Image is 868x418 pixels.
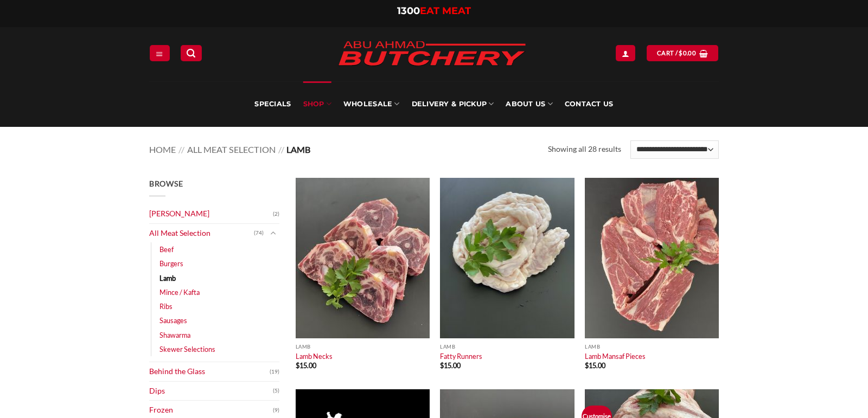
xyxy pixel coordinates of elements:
span: $ [440,361,444,370]
a: Lamb [159,271,176,285]
a: Menu [150,45,169,61]
a: SHOP [303,81,331,127]
a: [PERSON_NAME] [149,204,273,223]
span: $ [679,48,682,58]
a: Lamb Mansaf Pieces [585,352,646,361]
a: Wholesale [343,81,400,127]
bdi: 15.00 [440,361,461,370]
bdi: 0.00 [679,49,696,56]
a: About Us [506,81,552,127]
a: All Meat Selection [149,224,254,243]
span: $ [585,361,589,370]
bdi: 15.00 [585,361,605,370]
span: EAT MEAT [420,5,471,17]
a: Fatty Runners [440,352,482,361]
p: Lamb [296,344,430,350]
span: Cart / [657,48,696,58]
p: Showing all 28 results [548,143,621,156]
a: 1300EAT MEAT [397,5,471,17]
span: 1300 [397,5,420,17]
a: Contact Us [565,81,614,127]
a: Skewer Selections [159,342,215,356]
a: Specials [254,81,291,127]
a: Delivery & Pickup [412,81,494,127]
a: Search [181,45,201,61]
img: Lamb Necks [296,178,430,338]
span: (74) [254,225,264,241]
a: Shawarma [159,328,190,342]
a: Burgers [159,256,183,271]
a: Sausages [159,313,187,327]
span: (19) [270,364,279,380]
span: $ [296,361,299,370]
img: Abu Ahmad Butchery [329,34,535,75]
a: Login [616,45,635,61]
span: (2) [273,206,279,222]
span: // [178,144,184,155]
span: // [278,144,284,155]
select: Shop order [630,140,719,159]
a: All Meat Selection [187,144,276,155]
a: Mince / Kafta [159,285,200,299]
a: Dips [149,382,273,401]
img: Fatty Runners [440,178,574,338]
bdi: 15.00 [296,361,316,370]
p: Lamb [585,344,719,350]
span: (5) [273,383,279,399]
a: Beef [159,242,174,256]
a: Home [149,144,176,155]
p: Lamb [440,344,574,350]
a: View cart [647,45,718,61]
a: Ribs [159,299,173,313]
img: Lamb-Mansaf-Pieces [585,178,719,338]
a: Lamb Necks [296,352,333,361]
span: Browse [149,179,183,188]
button: Toggle [266,227,279,239]
a: Behind the Glass [149,362,270,381]
span: Lamb [286,144,310,155]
